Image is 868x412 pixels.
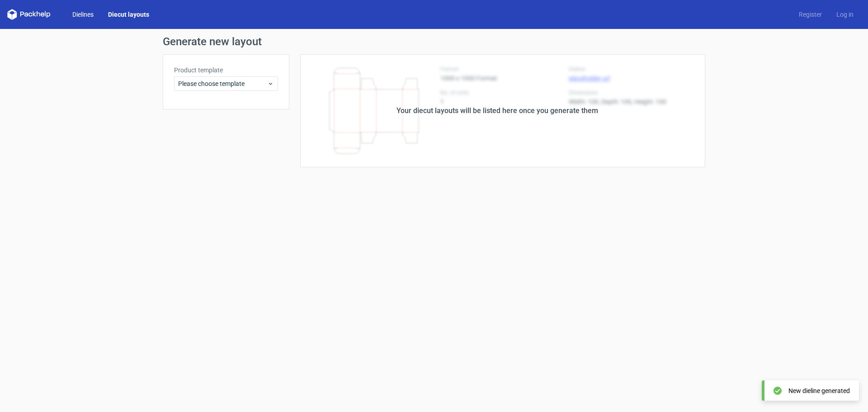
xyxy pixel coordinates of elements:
[788,386,850,395] div: New dieline generated
[396,105,598,116] div: Your diecut layouts will be listed here once you generate them
[174,66,278,75] label: Product template
[829,10,861,19] a: Log in
[163,36,705,47] h1: Generate new layout
[178,79,267,88] span: Please choose template
[792,10,829,19] a: Register
[101,10,156,19] a: Diecut layouts
[65,10,101,19] a: Dielines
